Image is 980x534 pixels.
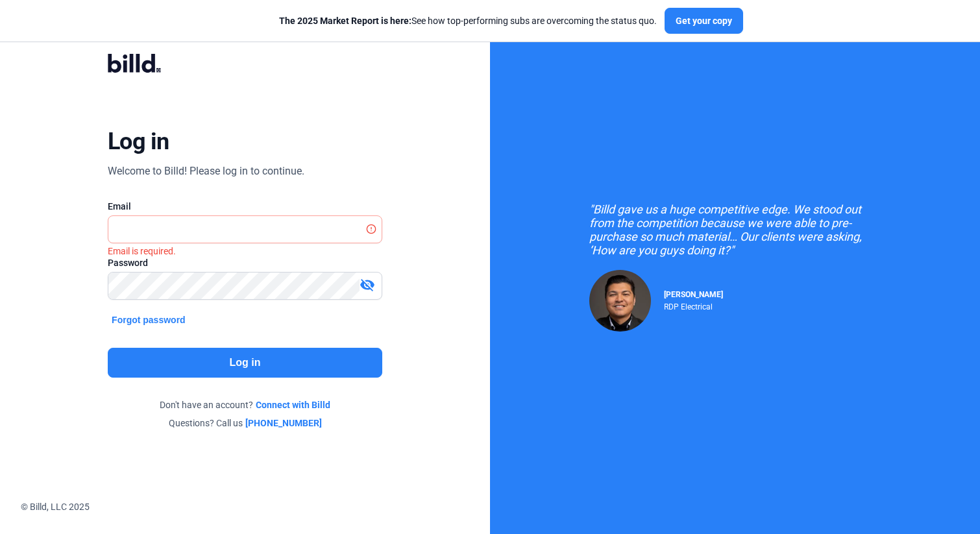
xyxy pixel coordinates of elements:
div: Don't have an account? [108,398,382,411]
span: The 2025 Market Report is here: [279,16,411,26]
button: Log in [108,348,382,378]
div: RDP Electrical [664,299,723,311]
div: "Billd gave us a huge competitive edge. We stood out from the competition because we were able to... [589,202,881,257]
mat-icon: visibility_off [360,277,375,293]
div: Questions? Call us [108,417,382,430]
div: Welcome to Billd! Please log in to continue. [108,164,304,179]
div: See how top-performing subs are overcoming the status quo. [279,14,657,27]
span: [PERSON_NAME] [664,290,723,299]
img: Raul Pacheco [589,270,651,332]
a: Connect with Billd [256,398,330,411]
div: Log in [108,127,169,156]
div: Password [108,256,382,269]
i: Email is required. [108,246,176,256]
a: [PHONE_NUMBER] [245,417,322,430]
div: Email [108,200,382,213]
button: Get your copy [665,8,743,34]
button: Forgot password [108,313,190,327]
